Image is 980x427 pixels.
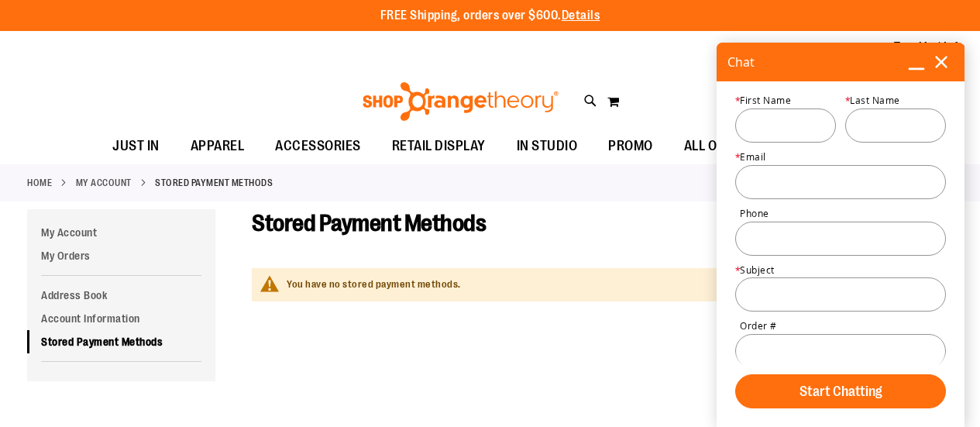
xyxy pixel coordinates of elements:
[275,129,361,164] span: ACCESSORIES
[740,150,766,163] span: Email
[845,94,851,108] span: Required
[252,210,486,236] span: Stored Payment Methods
[740,263,775,276] span: Subject
[27,221,215,244] a: My Account
[76,176,132,190] a: My Account
[380,7,600,25] p: FREE Shipping, orders over $600.
[735,374,946,408] button: Start Chatting
[875,40,882,55] button: Account menu
[684,129,766,164] span: ALL OUT SALE
[740,94,791,106] span: First Name
[27,284,215,307] a: Address Book
[112,129,160,164] span: JUST IN
[287,278,461,290] span: You have no stored payment methods.
[27,176,52,190] a: Home
[155,176,273,190] strong: Stored Payment Methods
[562,9,600,22] a: Details
[740,319,777,332] span: Order #
[904,50,929,74] button: Minimize chat
[929,50,954,74] button: Close dialog
[360,82,561,121] img: Shop Orangetheory
[27,244,215,267] a: My Orders
[608,129,653,164] span: PROMO
[735,94,741,108] span: Required
[740,207,769,219] span: Phone
[735,263,741,277] span: Required
[741,384,940,399] span: Start Chatting
[517,129,578,164] span: IN STUDIO
[727,50,904,74] h2: Chat
[191,129,245,164] span: APPAREL
[735,150,741,164] span: Required
[894,39,965,56] a: Tracking Info
[392,129,486,164] span: RETAIL DISPLAY
[27,307,215,330] a: Account Information
[850,94,900,106] span: Last Name
[27,330,215,353] a: Stored Payment Methods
